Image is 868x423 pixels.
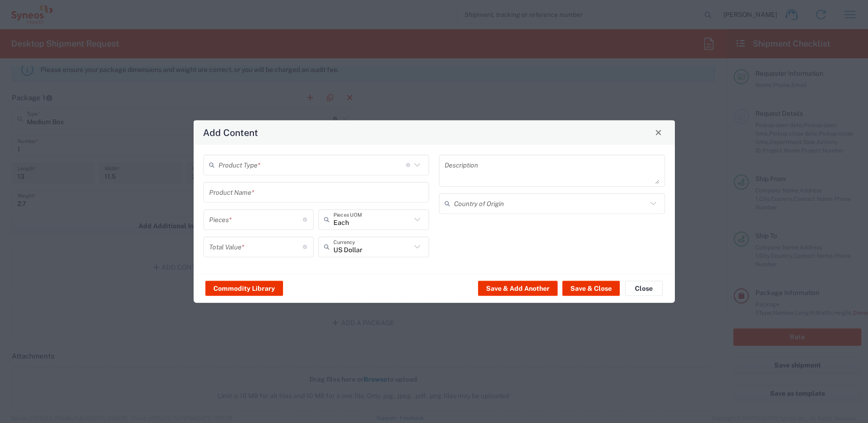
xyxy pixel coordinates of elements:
button: Close [625,281,663,296]
h4: Add Content [203,126,258,139]
button: Save & Close [562,281,620,296]
button: Commodity Library [205,281,283,296]
button: Close [652,126,665,139]
button: Save & Add Another [478,281,558,296]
